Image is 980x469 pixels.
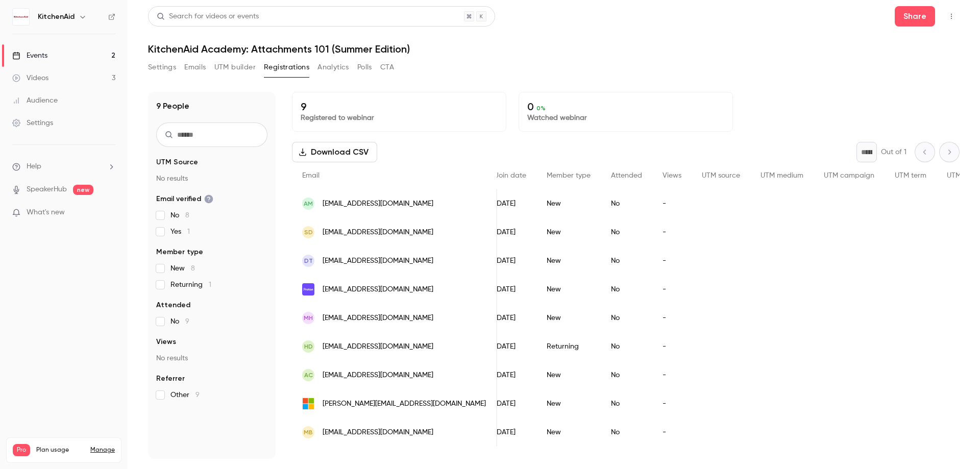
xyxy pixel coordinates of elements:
[895,172,926,179] span: UTM term
[895,6,935,27] button: Share
[170,390,200,400] span: Other
[304,313,313,323] span: MH
[13,9,29,25] img: KitchenAid
[323,399,486,409] span: [PERSON_NAME][EMAIL_ADDRESS][DOMAIN_NAME]
[601,332,652,361] div: No
[12,51,47,61] div: Events
[323,284,433,295] span: [EMAIL_ADDRESS][DOMAIN_NAME]
[187,228,190,235] span: 1
[601,361,652,389] div: No
[323,341,433,352] span: [EMAIL_ADDRESS][DOMAIN_NAME]
[652,418,692,447] div: -
[103,208,115,217] iframe: Noticeable Trigger
[185,318,189,325] span: 9
[304,256,313,265] span: DT
[73,185,93,195] span: new
[12,95,58,106] div: Audience
[304,428,313,437] span: MB
[652,361,692,389] div: -
[652,275,692,304] div: -
[652,332,692,361] div: -
[652,304,692,332] div: -
[156,174,267,184] p: No results
[702,172,740,179] span: UTM source
[536,189,601,218] div: New
[484,361,536,389] div: [DATE]
[652,218,692,246] div: -
[761,172,803,179] span: UTM medium
[527,101,724,113] p: 0
[601,275,652,304] div: No
[601,389,652,418] div: No
[214,59,256,76] button: UTM builder
[323,427,433,438] span: [EMAIL_ADDRESS][DOMAIN_NAME]
[484,218,536,246] div: [DATE]
[156,300,190,310] span: Attended
[601,304,652,332] div: No
[824,172,874,179] span: UTM campaign
[323,199,433,209] span: [EMAIL_ADDRESS][DOMAIN_NAME]
[292,142,377,162] button: Download CSV
[27,207,65,218] span: What's new
[601,189,652,218] div: No
[652,189,692,218] div: -
[27,161,41,172] span: Help
[156,247,203,257] span: Member type
[148,43,960,55] h1: KitchenAid Academy: Attachments 101 (Summer Edition)
[156,353,267,363] p: No results
[156,194,213,204] span: Email verified
[170,263,195,274] span: New
[304,199,313,208] span: AM
[484,189,536,218] div: [DATE]
[484,389,536,418] div: [DATE]
[170,227,190,237] span: Yes
[301,113,498,123] p: Registered to webinar
[156,337,176,347] span: Views
[536,418,601,447] div: New
[170,316,189,327] span: No
[527,113,724,123] p: Watched webinar
[652,246,692,275] div: -
[323,227,433,238] span: [EMAIL_ADDRESS][DOMAIN_NAME]
[12,118,53,128] div: Settings
[536,218,601,246] div: New
[484,246,536,275] div: [DATE]
[536,275,601,304] div: New
[484,418,536,447] div: [DATE]
[323,313,433,324] span: [EMAIL_ADDRESS][DOMAIN_NAME]
[90,446,115,454] a: Manage
[170,280,211,290] span: Returning
[184,59,206,76] button: Emails
[881,147,906,157] p: Out of 1
[536,389,601,418] div: New
[601,218,652,246] div: No
[27,184,67,195] a: SpeakerHub
[611,172,642,179] span: Attended
[157,11,259,22] div: Search for videos or events
[323,370,433,381] span: [EMAIL_ADDRESS][DOMAIN_NAME]
[536,361,601,389] div: New
[156,100,189,112] h1: 9 People
[357,59,372,76] button: Polls
[36,446,84,454] span: Plan usage
[304,228,313,237] span: SD
[663,172,681,179] span: Views
[495,172,526,179] span: Join date
[304,371,313,380] span: ac
[380,59,394,76] button: CTA
[652,389,692,418] div: -
[170,210,189,220] span: No
[264,59,309,76] button: Registrations
[601,418,652,447] div: No
[156,374,185,384] span: Referrer
[601,246,652,275] div: No
[148,59,176,76] button: Settings
[302,172,320,179] span: Email
[547,172,591,179] span: Member type
[536,246,601,275] div: New
[209,281,211,288] span: 1
[536,332,601,361] div: Returning
[302,283,314,295] img: protonmail.com
[12,73,48,83] div: Videos
[484,304,536,332] div: [DATE]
